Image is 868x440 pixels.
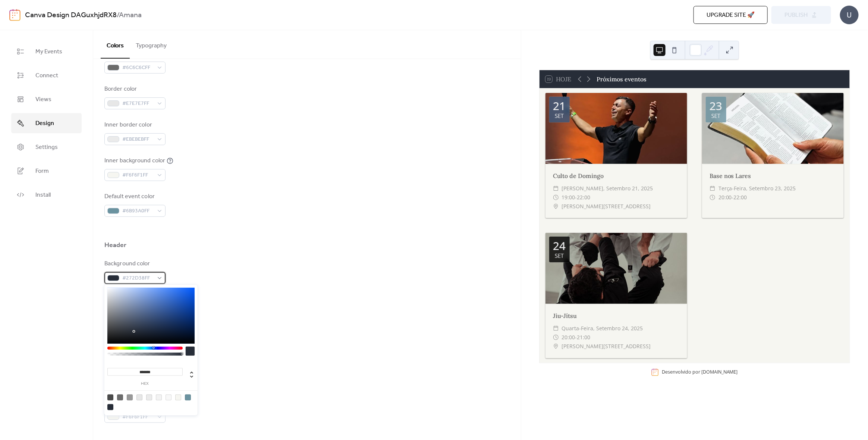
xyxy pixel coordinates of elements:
span: terça-feira, setembro 23, 2025 [718,184,796,193]
div: set [555,253,564,259]
span: #EBEBEBFF [122,135,154,144]
b: / [117,8,119,22]
span: #F6F6F1FF [122,171,154,180]
div: ​ [553,184,559,193]
span: 22:00 [577,193,591,202]
img: logo [9,9,21,21]
a: My Events [11,41,82,62]
a: Install [11,185,82,205]
div: Inner background color [104,156,165,165]
span: #6C6C6CFF [122,63,154,72]
div: rgb(231, 231, 231) [136,394,142,400]
div: rgb(235, 235, 235) [146,394,152,400]
span: - [732,193,734,202]
span: #272D38FF [122,274,154,283]
div: rgb(248, 248, 248) [166,394,172,400]
span: Upgrade site 🚀 [707,11,755,20]
div: Desenvolvido por [662,369,738,375]
div: Default event color [104,192,164,201]
div: Background color [104,259,164,268]
div: rgb(39, 45, 56) [107,404,113,410]
div: Header [104,241,127,250]
div: ​ [553,202,559,211]
div: ​ [553,342,559,351]
a: Design [11,113,82,133]
div: 24 [553,240,566,252]
span: 21:00 [577,333,591,342]
span: Install [35,191,51,200]
a: Connect [11,65,82,85]
a: Form [11,161,82,181]
a: Settings [11,137,82,157]
span: #E7E7E7FF [122,99,154,108]
label: hex [107,382,183,386]
div: Base nos Lares [702,171,844,180]
div: rgb(74, 74, 74) [107,394,113,400]
a: [DOMAIN_NAME] [701,369,738,375]
div: set [711,113,720,119]
span: 22:00 [734,193,747,202]
button: Upgrade site 🚀 [694,6,768,24]
div: ​ [553,324,559,333]
span: 20:00 [562,333,575,342]
span: Design [35,119,54,128]
div: rgb(243, 243, 243) [156,394,162,400]
span: #6B93A0FF [122,207,154,216]
span: [PERSON_NAME][STREET_ADDRESS] [562,342,651,351]
span: 20:00 [718,193,732,202]
b: Amana [119,8,142,22]
div: set [555,113,564,119]
div: rgb(153, 153, 153) [127,394,133,400]
div: ​ [553,193,559,202]
div: rgb(108, 108, 108) [117,394,123,400]
div: rgb(246, 246, 241) [175,394,181,400]
a: Canva Design DAGuxhjdRX8 [25,8,117,22]
span: - [575,193,577,202]
div: ​ [553,333,559,342]
span: #F6F6F1FF [122,413,154,422]
span: - [575,333,577,342]
div: U [840,6,859,24]
span: [PERSON_NAME], setembro 21, 2025 [562,184,653,193]
span: Settings [35,143,58,152]
span: Views [35,95,51,104]
span: 19:00 [562,193,575,202]
span: My Events [35,47,62,56]
div: 21 [553,100,566,112]
div: Próximos eventos [597,75,647,84]
span: quarta-feira, setembro 24, 2025 [562,324,643,333]
button: Typography [130,30,173,58]
button: Colors [101,30,130,59]
div: Culto de Domingo [545,171,687,180]
div: 23 [710,100,722,112]
span: Form [35,167,49,176]
span: [PERSON_NAME][STREET_ADDRESS] [562,202,651,211]
div: Jiu-Jítsu [545,311,687,320]
div: ​ [710,184,716,193]
div: Border color [104,85,164,94]
a: Views [11,89,82,109]
div: rgb(107, 147, 160) [185,394,191,400]
div: ​ [710,193,716,202]
div: Inner border color [104,121,164,129]
span: Connect [35,71,58,80]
